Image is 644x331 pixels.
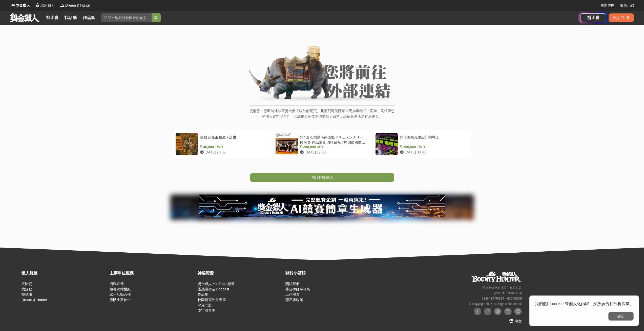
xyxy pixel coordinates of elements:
[285,298,303,302] a: 隱私權政策
[482,286,522,290] small: 恩克斯網路科技股份有限公司
[608,312,634,321] button: 確定
[250,173,394,182] a: 前往外部連結
[400,135,467,144] div: 第十四屆光陽設計挑戰盃
[200,135,267,144] div: 尋找 超級服務生Ｘ計畫
[400,144,467,150] div: 250,000 TWD
[173,130,271,158] a: 尋找 超級服務生Ｘ計畫 40,000 TWD [DATE] 23:59
[494,291,522,295] small: [PHONE_NUMBER]
[535,302,634,306] span: 我們使用 cookie 來個人化內容、投放廣告和分析流量。
[198,287,229,291] a: 靈感魔改造 Podcast
[198,303,212,307] a: 常見問題
[22,287,32,291] a: 找活動
[249,108,395,125] p: 提醒您，您即將連結至獎金獵人以外的網頁。此網頁可能隱藏木馬病毒程式；同時，為確保您的個人資料安全性，若該網頁需要您填寫個人資料，請留意是否為釣魚網頁。
[273,130,371,158] a: 第4回 石垣島湘南国際ドキュメンタリー映画祭 作品募集 :第4屆石垣島湘南國際紀錄片電影節作品徵集 200,000 JPY [DATE] 17:00
[515,319,522,323] span: 中文
[514,308,522,315] img: LINE
[198,292,208,297] a: 作品集
[10,3,30,8] a: Logo獎金獵人
[300,150,367,155] div: [DATE] 17:00
[400,150,467,155] div: [DATE] 00:00
[311,176,333,180] span: 前往外部連結
[81,14,97,21] a: 作品集
[199,195,445,217] img: e66c81bb-b616-479f-8cf1-2a61d99b1888.jpg
[200,150,267,155] div: [DATE] 23:59
[198,308,215,312] a: 獎字號查詢
[60,3,65,8] img: Logo
[198,298,226,302] a: 校園巡迴計畫專區
[35,3,55,8] a: Logo試用獵人
[10,3,15,8] img: Logo
[620,3,634,8] a: 服務介紹
[300,144,367,150] div: 200,000 JPY
[16,3,30,8] span: 獎金獵人
[198,282,235,286] a: 獎金獵人 YouTube 頻道
[600,3,615,8] a: 主辦專區
[44,14,60,21] a: 找比賽
[504,308,512,315] img: Instagram
[249,45,395,103] img: External Link Banner
[609,13,634,22] div: 登入 / 註冊
[200,144,267,150] div: 40,000 TWD
[285,270,371,276] div: 關於小酒館
[110,282,124,286] a: 活動宣傳
[482,297,522,300] small: 11494 [STREET_ADDRESS]
[110,292,131,297] a: 試用活動合作
[110,298,131,302] a: 張貼比賽佈告
[198,270,283,276] div: 神秘資源
[22,298,47,302] a: Dream & Hunter
[285,282,300,286] a: 關於我們
[60,3,91,8] a: LogoDream & Hunter
[285,287,310,291] a: 委任律師事務所
[285,292,300,297] a: 工作機會
[22,282,32,286] a: 找比賽
[469,302,522,306] small: © Copyright 2025 . All Rights Reserved.
[494,308,502,315] img: Plurk
[474,308,481,315] img: Facebook
[22,292,32,297] a: 找試用
[581,13,606,22] a: 辦比賽
[300,135,367,144] div: 第4回 石垣島湘南国際ドキュメンタリー映画祭 作品募集 :第4屆石垣島湘南國際紀錄片電影節作品徵集
[110,270,195,276] div: 主辦單位服務
[65,3,91,8] span: Dream & Hunter
[22,270,107,276] div: 獵人服務
[373,130,471,158] a: 第十四屆光陽設計挑戰盃 250,000 TWD [DATE] 00:00
[110,287,131,291] a: 競賽網站模組
[35,3,40,8] img: Logo
[40,3,55,8] span: 試用獵人
[63,14,79,21] a: 找活動
[484,308,491,315] img: Facebook
[101,13,152,22] input: 2025土地銀行校園金融創意挑戰賽：從你出發 開啟智慧金融新頁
